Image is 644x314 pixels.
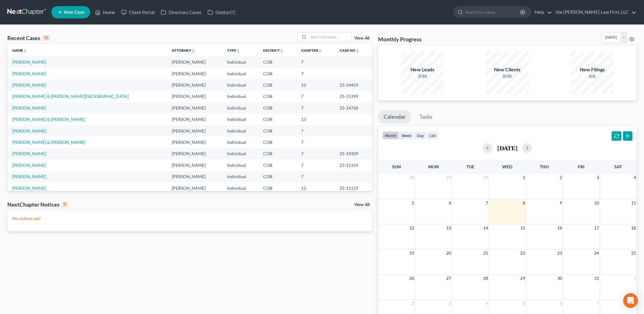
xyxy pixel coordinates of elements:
td: [PERSON_NAME] [167,171,222,182]
div: New Filings [571,66,614,73]
i: unfold_more [280,49,283,53]
span: 30 [483,174,489,181]
td: 7 [296,148,335,159]
div: 0/6 [571,73,614,79]
td: COB [258,114,296,125]
td: [PERSON_NAME] [167,102,222,114]
span: 20 [446,249,452,257]
div: 0 [62,202,68,207]
a: [PERSON_NAME] [12,174,46,179]
button: week [399,131,414,140]
td: [PERSON_NAME] [167,114,222,125]
h2: [DATE] [497,145,517,151]
td: 13 [296,114,335,125]
td: Individual [222,79,259,91]
a: [PERSON_NAME] & [PERSON_NAME][GEOGRAPHIC_DATA] [12,94,129,99]
a: Case Nounfold_more [340,48,359,53]
span: 3 [596,174,600,181]
div: 15 [43,35,50,41]
td: Individual [222,125,259,136]
p: No notices yet! [12,215,367,222]
div: Recent Cases [7,34,50,42]
input: Search by name... [465,6,521,18]
td: COB [258,159,296,171]
span: 14 [483,224,489,232]
span: 23 [557,249,563,257]
td: COB [258,148,296,159]
span: 1 [522,174,526,181]
span: 11 [631,199,637,207]
td: COB [258,79,296,91]
span: 19 [409,249,415,257]
i: unfold_more [318,49,322,53]
span: Tue [466,164,474,169]
span: Mon [428,164,439,169]
td: COB [258,182,296,194]
a: [PERSON_NAME] [12,105,46,110]
a: [PERSON_NAME] [12,71,46,76]
span: 12 [409,224,415,232]
button: list [427,131,438,140]
td: 13 [296,182,335,194]
a: [PERSON_NAME] [12,59,46,65]
td: [PERSON_NAME] [167,148,222,159]
td: Individual [222,114,259,125]
td: Individual [222,182,259,194]
i: unfold_more [191,49,195,53]
span: 10 [594,199,600,207]
td: [PERSON_NAME] [167,136,222,148]
span: 17 [594,224,600,232]
h3: Monthly Progress [378,36,421,43]
td: Individual [222,91,259,102]
td: COB [258,102,296,114]
input: Search by name... [309,32,351,41]
div: New Leads [401,66,444,73]
span: 29 [520,275,526,282]
span: 6 [448,199,452,207]
td: 13 [296,79,335,91]
td: [PERSON_NAME] [167,56,222,68]
span: 21 [483,249,489,257]
td: 7 [296,91,335,102]
td: 25-11319 [335,159,372,171]
span: 30 [557,275,563,282]
a: [PERSON_NAME] & [PERSON_NAME] [12,140,85,145]
span: 4 [485,300,489,307]
a: Help [532,7,552,18]
a: Nameunfold_more [12,48,27,53]
td: 7 [296,171,335,182]
div: NextChapter Notices [7,201,68,208]
td: [PERSON_NAME] [167,68,222,79]
a: [PERSON_NAME] [12,151,46,156]
td: 7 [296,125,335,136]
a: [PERSON_NAME] [12,185,46,191]
td: COB [258,125,296,136]
span: 4 [633,174,637,181]
span: 29 [446,174,452,181]
td: 7 [296,56,335,68]
td: 25-11119 [335,182,372,194]
span: Fri [578,164,584,169]
td: Individual [222,148,259,159]
td: [PERSON_NAME] [167,125,222,136]
td: COB [258,171,296,182]
span: 1 [633,275,637,282]
td: Individual [222,136,259,148]
i: unfold_more [236,49,240,53]
td: 25-14768 [335,102,372,114]
a: Home [92,7,118,18]
td: [PERSON_NAME] [167,159,222,171]
a: Attorneyunfold_more [172,48,195,53]
a: Districtunfold_more [263,48,283,53]
span: 6 [559,300,563,307]
a: the [PERSON_NAME] Law Firm, LLC [553,7,636,18]
td: 7 [296,159,335,171]
i: unfold_more [23,49,27,53]
span: 5 [522,300,526,307]
td: 25-15399 [335,91,372,102]
a: Typeunfold_more [227,48,240,53]
span: 27 [446,275,452,282]
a: Client Portal [118,7,158,18]
span: Sat [614,164,622,169]
span: 2 [411,300,415,307]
